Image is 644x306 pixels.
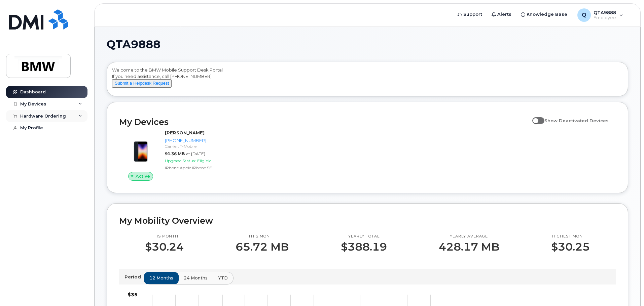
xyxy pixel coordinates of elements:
[119,117,529,127] h2: My Devices
[341,234,387,239] p: Yearly total
[165,143,235,149] div: Carrier: T-Mobile
[551,241,590,253] p: $30.25
[165,165,235,171] div: iPhone Apple iPhone SE
[165,130,205,135] strong: [PERSON_NAME]
[165,151,185,156] span: 91.36 MB
[165,137,235,144] div: [PHONE_NUMBER]
[145,234,184,239] p: This month
[439,234,499,239] p: Yearly average
[112,79,172,88] button: Submit a Helpdesk Request
[119,216,616,226] h2: My Mobility Overview
[128,292,138,298] tspan: $35
[236,241,289,253] p: 65.72 MB
[136,173,150,179] span: Active
[184,275,208,281] span: 24 months
[112,80,172,86] a: Submit a Helpdesk Request
[615,277,639,301] iframe: Messenger Launcher
[551,234,590,239] p: Highest month
[165,158,196,163] span: Upgrade Status:
[197,158,211,163] span: Eligible
[218,275,228,281] span: YTD
[112,67,623,94] div: Welcome to the BMW Mobile Support Desk Portal If you need assistance, call [PHONE_NUMBER].
[124,133,157,165] img: image20231002-3703462-10zne2t.jpeg
[439,241,499,253] p: 428.17 MB
[119,130,237,181] a: Active[PERSON_NAME][PHONE_NUMBER]Carrier: T-Mobile91.36 MBat [DATE]Upgrade Status:EligibleiPhone ...
[124,274,144,280] p: Period
[107,39,160,49] span: QTA9888
[341,241,387,253] p: $388.19
[145,241,184,253] p: $30.24
[186,151,205,156] span: at [DATE]
[544,118,609,123] span: Show Deactivated Devices
[236,234,289,239] p: This month
[532,114,538,120] input: Show Deactivated Devices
